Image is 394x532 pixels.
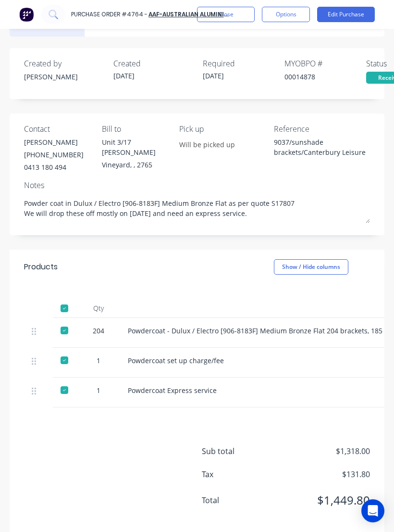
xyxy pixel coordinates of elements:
div: Vineyard, , 2765 [102,160,172,170]
textarea: Powder coat in Dulux / Electro [906-8183F] Medium Bronze Flat as per quote S17807 We will drop th... [24,193,370,223]
button: Show / Hide columns [274,259,348,275]
div: 0413 180 494 [24,162,84,172]
div: 1 [85,385,112,395]
div: Pick up [179,123,267,135]
div: [PERSON_NAME] [24,137,84,147]
button: Edit Purchase [317,7,375,22]
div: Products [24,261,58,273]
span: Tax [202,469,274,480]
div: Reference [274,123,370,135]
div: Created by [24,58,106,69]
span: $131.80 [274,469,370,480]
span: Sub total [202,445,274,457]
div: Purchase Order #4764 - [71,10,148,19]
div: Required [203,58,284,69]
div: Bill to [102,123,172,135]
div: Open Intercom Messenger [361,499,384,522]
a: AAF-Australian Aluminium Finishing [148,10,265,18]
div: Contact [24,123,95,135]
div: [PERSON_NAME] [24,72,106,82]
input: Enter notes... [179,137,267,152]
div: 1 [85,355,112,366]
img: Factory [19,7,34,22]
button: Options [262,7,310,22]
div: MYOB PO # [284,58,366,69]
textarea: 9037/sunshade brackets/Canterbury Leisure [274,137,370,159]
div: Created [113,58,195,69]
span: $1,449.80 [274,492,370,509]
div: Notes [24,179,370,191]
div: 204 [85,326,112,336]
div: [PHONE_NUMBER] [24,150,84,160]
div: Qty [77,299,120,318]
div: 00014878 [284,72,366,82]
span: Total [202,494,274,506]
div: Unit 3/17 [PERSON_NAME] [102,137,172,157]
button: Close [197,7,255,22]
span: $1,318.00 [274,445,370,457]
